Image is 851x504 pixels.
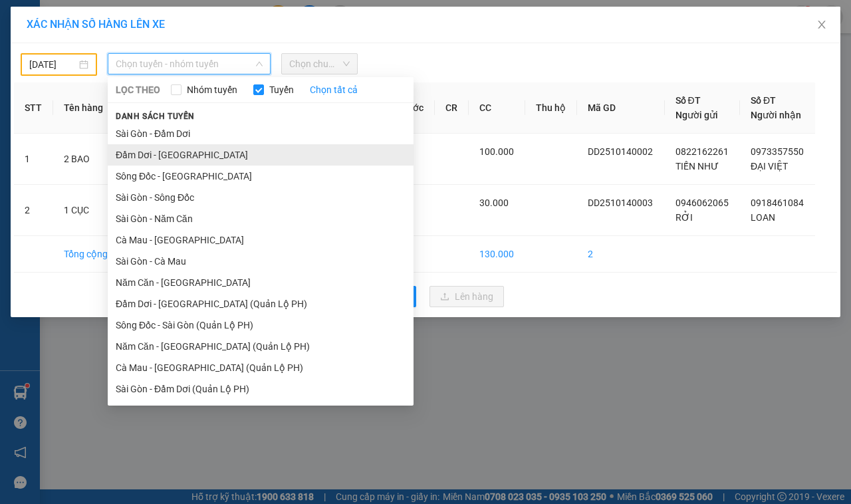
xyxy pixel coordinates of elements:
[108,110,203,122] span: Danh sách tuyến
[108,400,414,421] li: Sài Gòn - Sông Đốc (Quản Lộ PH)
[675,197,729,208] span: 0946062065
[803,7,840,44] button: Close
[108,336,414,357] li: Năm Căn - [GEOGRAPHIC_DATA] (Quản Lộ PH)
[816,19,827,30] span: close
[264,82,299,97] span: Tuyến
[14,134,53,185] td: 1
[435,82,469,134] th: CR
[469,82,525,134] th: CC
[675,161,719,172] span: TIẾN NHƯ
[108,208,414,229] li: Sài Gòn - Năm Căn
[108,251,414,272] li: Sài Gòn - Cà Mau
[675,110,718,120] span: Người gửi
[14,82,53,134] th: STT
[675,212,693,223] span: RỞI
[577,236,665,273] td: 2
[108,272,414,293] li: Năm Căn - [GEOGRAPHIC_DATA]
[108,229,414,251] li: Cà Mau - [GEOGRAPHIC_DATA]
[588,146,653,157] span: DD2510140002
[108,293,414,315] li: Đầm Dơi - [GEOGRAPHIC_DATA] (Quản Lộ PH)
[29,57,76,72] input: 13/10/2025
[53,236,119,273] td: Tổng cộng
[255,60,263,68] span: down
[116,54,263,74] span: Chọn tuyến - nhóm tuyến
[108,166,414,187] li: Sông Đốc - [GEOGRAPHIC_DATA]
[469,236,525,273] td: 130.000
[108,378,414,400] li: Sài Gòn - Đầm Dơi (Quản Lộ PH)
[108,123,414,144] li: Sài Gòn - Đầm Dơi
[479,197,509,208] span: 30.000
[108,315,414,336] li: Sông Đốc - Sài Gòn (Quản Lộ PH)
[53,82,119,134] th: Tên hàng
[182,82,243,97] span: Nhóm tuyến
[577,82,665,134] th: Mã GD
[751,161,788,172] span: ĐẠI VIỆT
[108,357,414,378] li: Cà Mau - [GEOGRAPHIC_DATA] (Quản Lộ PH)
[751,197,804,208] span: 0918461084
[588,197,653,208] span: DD2510140003
[675,146,729,157] span: 0822162261
[116,82,160,97] span: LỌC THEO
[751,95,776,106] span: Số ĐT
[14,185,53,236] td: 2
[525,82,577,134] th: Thu hộ
[53,134,119,185] td: 2 BAO
[751,212,775,223] span: LOAN
[310,82,358,97] a: Chọn tất cả
[675,95,701,106] span: Số ĐT
[751,110,801,120] span: Người nhận
[751,146,804,157] span: 0973357550
[108,144,414,166] li: Đầm Dơi - [GEOGRAPHIC_DATA]
[289,54,350,74] span: Chọn chuyến
[53,185,119,236] td: 1 CỤC
[108,187,414,208] li: Sài Gòn - Sông Đốc
[27,18,165,31] span: XÁC NHẬN SỐ HÀNG LÊN XE
[429,286,504,307] button: uploadLên hàng
[479,146,514,157] span: 100.000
